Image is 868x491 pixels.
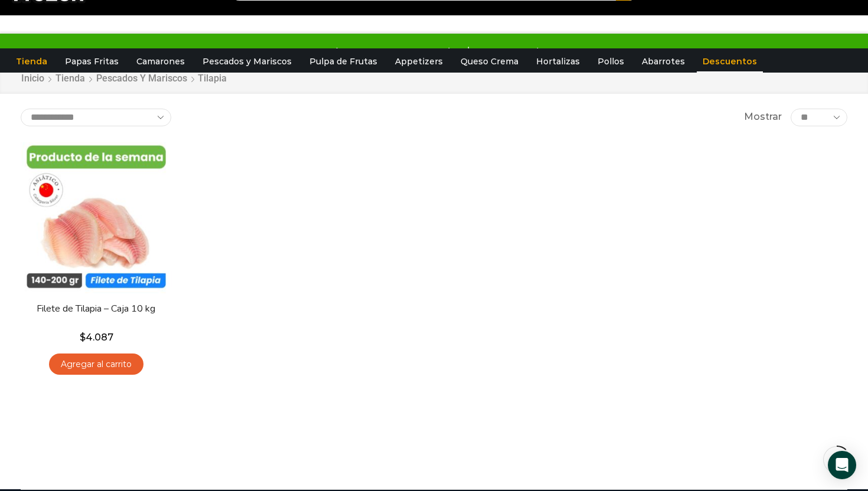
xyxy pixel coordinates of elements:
a: Camarones [130,50,191,73]
a: Papas Fritas [59,50,125,73]
a: Tienda [10,50,53,73]
a: Inicio [21,72,45,86]
a: Pescados y Mariscos [96,72,188,86]
a: Agregar al carrito: “Filete de Tilapia - Caja 10 kg” [49,353,143,375]
select: Pedido de la tienda [21,109,171,126]
h1: Tilapia [198,73,227,84]
a: Queso Crema [455,50,524,73]
span: $ [80,332,86,343]
a: Appetizers [389,50,449,73]
a: Pollos [592,50,630,73]
span: Mostrar [744,110,782,124]
nav: Breadcrumb [21,72,227,86]
a: Hortalizas [530,50,586,73]
a: Abarrotes [636,50,691,73]
a: Pescados y Mariscos [197,50,298,73]
a: Pulpa de Frutas [304,50,383,73]
a: Filete de Tilapia – Caja 10 kg [28,302,164,316]
div: Open Intercom Messenger [828,451,856,479]
a: Descuentos [697,50,763,73]
bdi: 4.087 [80,332,113,343]
a: Tienda [55,72,86,86]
